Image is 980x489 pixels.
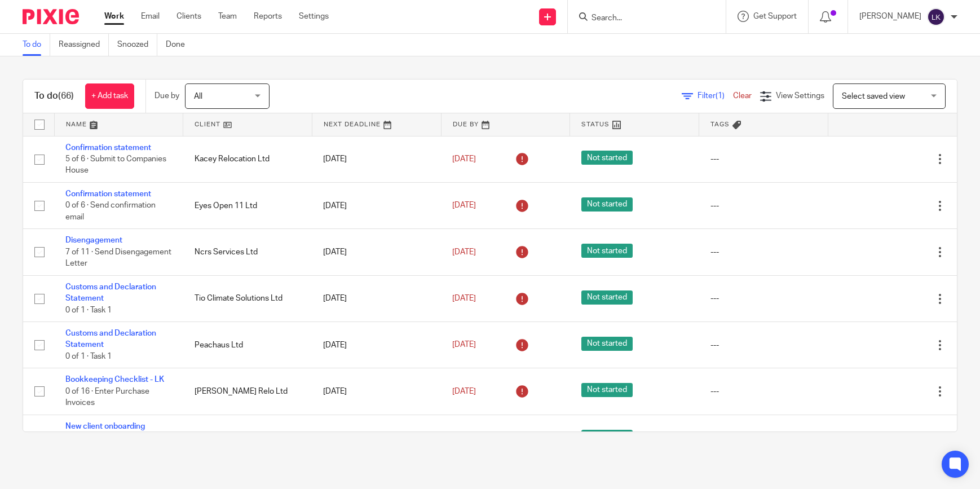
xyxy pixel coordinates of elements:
a: Customs and Declaration Statement [65,283,156,302]
span: Not started [581,337,633,351]
div: --- [710,293,817,304]
td: [DATE] [312,322,441,368]
h1: To do [34,90,74,102]
a: Confirmation statement [65,144,151,152]
td: [DATE] [312,368,441,415]
td: [PERSON_NAME] Relo Ltd [183,368,312,415]
span: [DATE] [452,155,476,163]
a: Email [141,11,160,22]
span: Not started [581,430,633,444]
a: Settings [299,11,329,22]
div: --- [710,153,817,165]
span: [DATE] [452,341,476,349]
td: Tio Climate Solutions Ltd [183,275,312,321]
div: --- [710,386,817,397]
td: [DATE] [312,415,441,461]
div: --- [710,246,817,258]
div: --- [710,340,817,351]
span: 7 of 11 · Send Disengagement Letter [65,248,171,268]
a: Done [166,34,193,56]
span: Not started [581,244,633,258]
span: 0 of 6 · Send confirmation email [65,202,156,222]
span: Not started [581,151,633,165]
span: (66) [58,91,74,100]
span: 5 of 6 · Submit to Companies House [65,155,166,175]
a: Work [104,11,124,22]
a: Snoozed [117,34,157,56]
a: Confirmation statement [65,190,151,198]
td: [DATE] [312,229,441,275]
a: To do [23,34,50,56]
span: [DATE] [452,248,476,256]
span: View Settings [776,92,824,100]
span: (1) [716,92,725,100]
span: Select saved view [842,92,905,100]
a: Reports [254,11,282,22]
p: [PERSON_NAME] [859,11,921,22]
p: Due by [154,90,179,102]
img: Pixie [23,9,79,24]
span: Not started [581,290,633,305]
span: 0 of 1 · Task 1 [65,353,112,360]
span: [DATE] [452,387,476,395]
a: Customs and Declaration Statement [65,329,156,349]
a: Clear [733,92,752,100]
td: Ncrs Services Ltd [183,229,312,275]
td: Kacey Relocation Ltd [183,136,312,182]
span: Tags [710,121,730,127]
a: Bookkeeping Checklist - LK [65,376,164,384]
a: Disengagement [65,236,122,244]
input: Search [590,14,692,24]
span: All [194,92,202,100]
td: [DATE] [312,136,441,182]
a: Team [218,11,237,22]
img: svg%3E [927,8,945,26]
span: Get Support [753,12,797,20]
span: Not started [581,197,633,212]
span: Filter [698,92,733,100]
span: [DATE] [452,294,476,302]
a: Reassigned [59,34,109,56]
td: Eyes Open 11 Ltd [183,182,312,228]
td: Peachaus Ltd [183,322,312,368]
td: Black Book Sports Limited [183,415,312,461]
a: + Add task [85,83,134,109]
td: [DATE] [312,275,441,321]
a: New client onboarding [65,422,145,430]
span: [DATE] [452,202,476,210]
span: 0 of 1 · Task 1 [65,306,112,314]
span: Not started [581,383,633,397]
span: 0 of 16 · Enter Purchase Invoices [65,387,149,407]
div: --- [710,200,817,212]
td: [DATE] [312,182,441,228]
a: Clients [176,11,201,22]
